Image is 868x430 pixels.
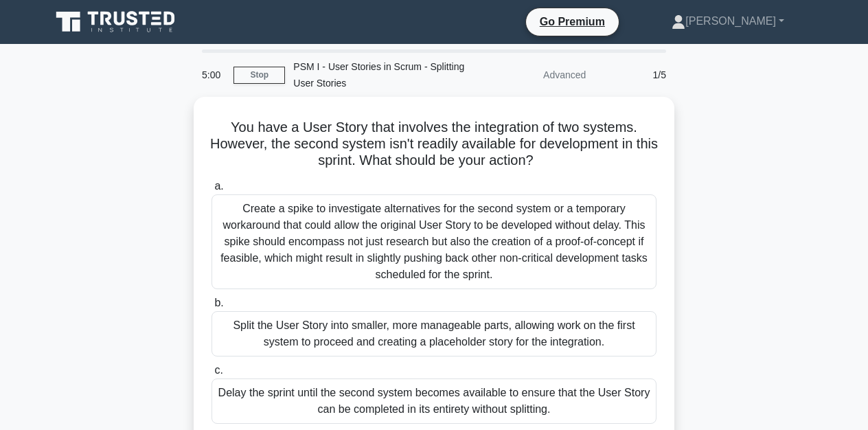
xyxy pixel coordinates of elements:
div: PSM I - User Stories in Scrum - Splitting User Stories [285,53,474,97]
span: b. [214,297,223,308]
div: Create a spike to investigate alternatives for the second system or a temporary workaround that c... [212,194,656,289]
span: a. [214,180,223,192]
a: [PERSON_NAME] [639,8,817,35]
span: c. [214,364,222,376]
a: Go Premium [532,13,613,30]
h5: You have a User Story that involves the integration of two systems. However, the second system is... [210,119,658,170]
a: Stop [233,67,285,84]
div: Split the User Story into smaller, more manageable parts, allowing work on the first system to pr... [212,311,656,357]
div: Delay the sprint until the second system becomes available to ensure that the User Story can be c... [212,378,656,424]
div: 5:00 [194,61,233,89]
div: 1/5 [594,61,674,89]
div: Advanced [474,61,594,89]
